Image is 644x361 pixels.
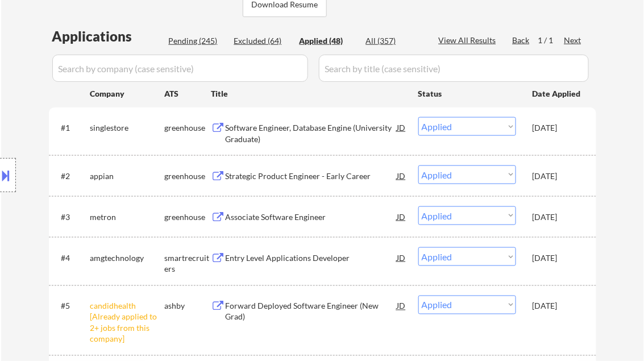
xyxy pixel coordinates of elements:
[169,35,226,47] div: Pending (245)
[533,252,583,264] div: [DATE]
[61,301,81,312] div: #5
[396,165,408,186] div: JD
[226,211,397,223] div: Associate Software Engineer
[226,171,397,182] div: Strategic Product Engineer - Early Career
[396,206,408,227] div: JD
[396,117,408,138] div: JD
[396,296,408,316] div: JD
[319,55,589,82] input: Search by title (case sensitive)
[533,122,583,134] div: [DATE]
[52,55,308,82] input: Search by company (case sensitive)
[226,122,397,144] div: Software Engineer, Database Engine (University Graduate)
[226,252,397,264] div: Entry Level Applications Developer
[300,35,356,47] div: Applied (48)
[439,35,500,46] div: View All Results
[538,35,564,46] div: 1 / 1
[396,247,408,268] div: JD
[234,35,291,47] div: Excluded (64)
[564,35,583,46] div: Next
[165,301,211,312] div: ashby
[533,171,583,182] div: [DATE]
[211,88,408,99] div: Title
[52,30,165,43] div: Applications
[533,88,583,99] div: Date Applied
[533,301,583,312] div: [DATE]
[513,35,531,46] div: Back
[226,301,397,323] div: Forward Deployed Software Engineer (New Grad)
[366,35,423,47] div: All (357)
[90,301,165,345] div: candidhealth [Already applied to 2+ jobs from this company]
[418,83,516,103] div: Status
[533,211,583,223] div: [DATE]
